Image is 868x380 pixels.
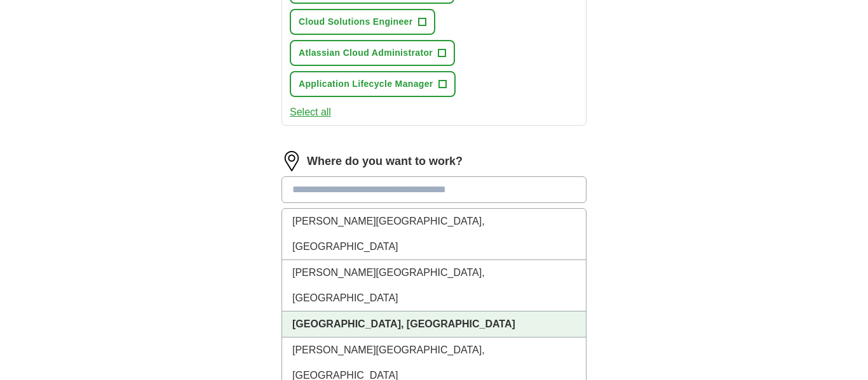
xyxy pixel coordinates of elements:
button: Select all [290,105,331,120]
label: Where do you want to work? [307,153,463,170]
button: Application Lifecycle Manager [290,71,456,97]
button: Cloud Solutions Engineer [290,9,435,35]
strong: [GEOGRAPHIC_DATA], [GEOGRAPHIC_DATA] [292,318,515,329]
button: Atlassian Cloud Administrator [290,40,455,66]
span: Application Lifecycle Manager [299,77,433,91]
span: Cloud Solutions Engineer [299,15,413,29]
span: Atlassian Cloud Administrator [299,46,433,60]
img: location.png [281,151,302,171]
li: [PERSON_NAME][GEOGRAPHIC_DATA], [GEOGRAPHIC_DATA] [282,209,586,260]
li: [PERSON_NAME][GEOGRAPHIC_DATA], [GEOGRAPHIC_DATA] [282,260,586,311]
